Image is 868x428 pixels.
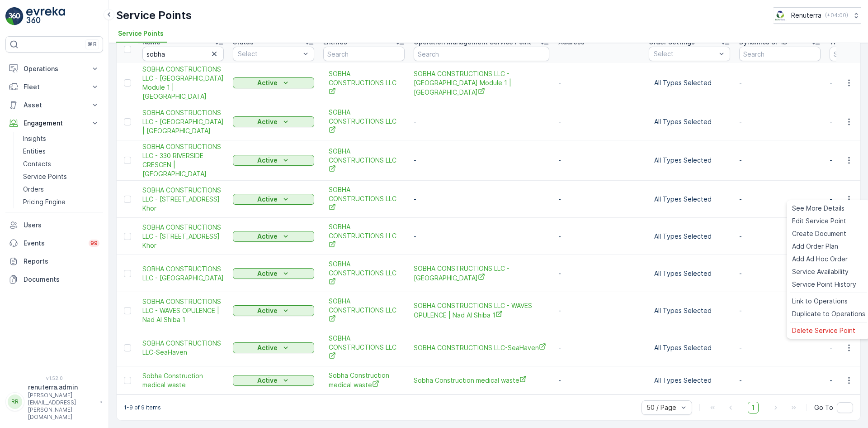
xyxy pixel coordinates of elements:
a: SOBHA CONSTRUCTIONS LLC - 320 RIVERSIDE CRESCENT| Ras Al Khor [142,223,224,250]
a: Orders [19,183,103,196]
p: Active [257,343,278,352]
p: - [414,195,549,204]
button: Active [233,375,314,386]
button: Fleet [5,78,103,96]
p: Insights [23,134,46,143]
p: [PERSON_NAME][EMAIL_ADDRESS][PERSON_NAME][DOMAIN_NAME] [28,392,96,421]
a: Documents [5,270,103,289]
p: All Types Selected [654,306,725,315]
div: Toggle Row Selected [124,196,131,203]
div: Toggle Row Selected [124,157,131,164]
a: SOBHA CONSTRUCTIONS LLC [329,147,399,174]
a: Sobha Construction medical waste [414,375,549,385]
span: Edit Service Point [792,216,846,226]
p: Active [257,156,278,165]
p: Renuterra [791,11,821,20]
a: Pricing Engine [19,196,103,208]
td: - [554,292,644,329]
span: SOBHA CONSTRUCTIONS LLC - [GEOGRAPHIC_DATA] [414,264,549,283]
td: - [554,366,644,394]
span: Add Ad Hoc Order [792,255,848,264]
td: - [554,255,644,292]
span: Go To [814,403,833,412]
a: SOBHA CONSTRUCTIONS LLC - WAVES OPULENCE | Nad Al Shiba 1 [414,301,549,320]
span: Sobha Construction medical waste [329,371,399,390]
a: Users [5,216,103,234]
button: Renuterra(+04:00) [774,7,861,24]
p: Orders [23,185,44,194]
span: Sobha Construction medical waste [142,371,224,390]
p: Entities [23,147,46,156]
p: - [739,306,821,315]
p: - [739,78,821,87]
p: Select [654,49,716,58]
p: - [739,156,821,165]
span: Add Order Plan [792,242,838,251]
p: Users [24,221,99,230]
a: SOBHA CONSTRUCTIONS LLC [329,297,399,324]
p: Active [257,306,278,315]
p: Asset [24,101,85,110]
a: SOBHA CONSTRUCTIONS LLC - Jumeirah Lakes Towers [142,264,224,283]
p: renuterra.admin [28,383,96,392]
button: Active [233,194,314,205]
span: SOBHA CONSTRUCTIONS LLC-SeaHaven [142,339,224,357]
p: 1-9 of 9 items [124,404,161,411]
a: SOBHA CONSTRUCTIONS LLC [329,69,399,97]
p: All Types Selected [654,156,725,165]
p: Reports [24,257,99,266]
p: Active [257,195,278,204]
span: SOBHA CONSTRUCTIONS LLC - [GEOGRAPHIC_DATA] Module 1 | [GEOGRAPHIC_DATA] [142,65,224,101]
span: SOBHA CONSTRUCTIONS LLC - WAVES OPULENCE | Nad Al Shiba 1 [142,297,224,324]
input: Search [739,47,821,61]
span: SOBHA CONSTRUCTIONS LLC - 330 RIVERSIDE CRESCEN | [GEOGRAPHIC_DATA] [142,142,224,178]
span: SOBHA CONSTRUCTIONS LLC - [STREET_ADDRESS] Khor [142,223,224,250]
p: Operations [24,64,85,73]
p: Events [24,239,83,248]
td: - [554,103,644,140]
div: Toggle Row Selected [124,118,131,125]
p: - [414,156,549,165]
button: Active [233,116,314,127]
p: All Types Selected [654,195,725,204]
img: logo [5,7,24,25]
span: SOBHA CONSTRUCTIONS LLC [329,185,399,213]
p: - [739,117,821,126]
button: Operations [5,60,103,78]
span: SOBHA CONSTRUCTIONS LLC - [GEOGRAPHIC_DATA] [142,264,224,283]
p: Documents [24,275,99,284]
p: ⌘B [88,41,97,48]
td: - [554,63,644,103]
button: RRrenuterra.admin[PERSON_NAME][EMAIL_ADDRESS][PERSON_NAME][DOMAIN_NAME] [5,383,103,421]
span: SOBHA CONSTRUCTIONS LLC [329,108,399,135]
input: Search [414,47,549,61]
input: Search [142,47,224,61]
a: SOBHA CONSTRUCTIONS LLC [329,222,399,250]
p: Active [257,269,278,278]
p: - [739,232,821,241]
p: Contacts [23,159,51,168]
a: Insights [19,132,103,145]
span: Service Point History [792,280,856,289]
p: Service Points [116,8,192,23]
p: - [414,232,549,241]
p: - [739,343,821,352]
p: Engagement [24,119,85,128]
p: - [739,269,821,278]
a: SOBHA CONSTRUCTIONS LLC [329,334,399,361]
button: Asset [5,96,103,114]
span: Duplicate to Operations [792,309,865,318]
span: Delete Service Point [792,326,855,335]
div: Toggle Row Selected [124,307,131,314]
a: Service Points [19,170,103,183]
p: - [739,195,821,204]
a: SOBHA CONSTRUCTIONS LLC - RIVERSIDE CRESCENT Module 1 | Ras Al Khor [142,65,224,101]
span: v 1.52.0 [5,375,103,381]
span: SOBHA CONSTRUCTIONS LLC - [GEOGRAPHIC_DATA] Module 1 | [GEOGRAPHIC_DATA] [414,69,549,97]
p: Fleet [24,82,85,91]
button: Active [233,342,314,353]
